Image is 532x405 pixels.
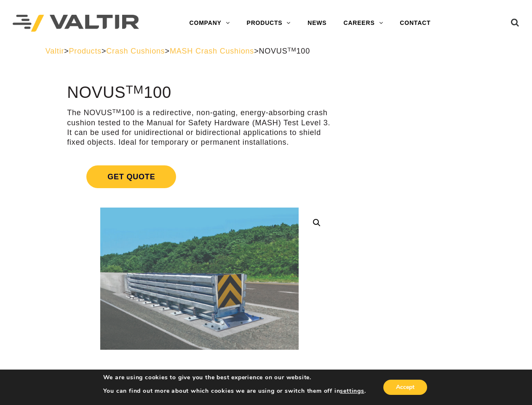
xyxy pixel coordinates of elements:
[259,47,310,55] span: NOVUS 100
[67,108,332,148] p: The NOVUS 100 is a redirective, non-gating, energy-absorbing crash cushion tested to the Manual f...
[45,46,487,56] div: > > > >
[181,15,238,32] a: COMPANY
[86,165,176,188] span: Get Quote
[67,155,332,198] a: Get Quote
[103,387,366,395] p: You can find out more about which cookies we are using or switch them off in .
[170,47,254,55] a: MASH Crash Cushions
[126,83,144,96] sup: TM
[106,47,165,55] a: Crash Cushions
[340,387,364,395] button: settings
[13,15,139,32] img: Valtir
[45,47,64,55] a: Valtir
[383,380,427,395] button: Accept
[287,46,296,53] sup: TM
[69,47,102,55] a: Products
[238,15,299,32] a: PRODUCTS
[112,108,121,114] sup: TM
[299,15,335,32] a: NEWS
[391,15,439,32] a: CONTACT
[103,374,366,381] p: We are using cookies to give you the best experience on our website.
[67,84,332,102] h1: NOVUS 100
[335,15,391,32] a: CAREERS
